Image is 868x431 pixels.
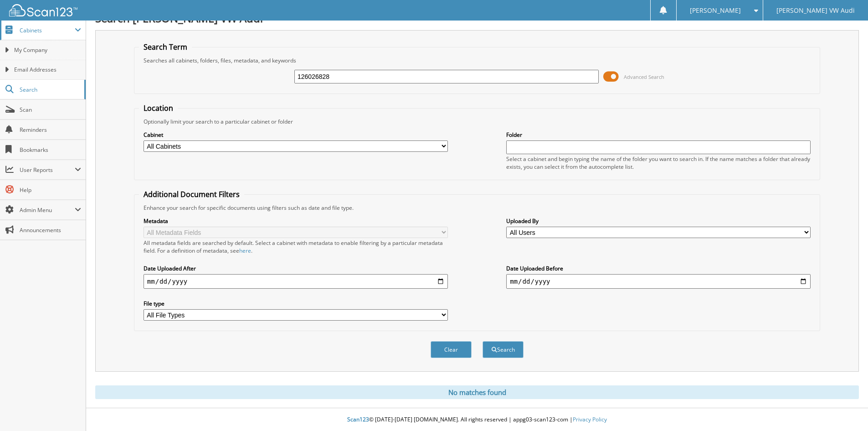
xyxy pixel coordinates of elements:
button: Search [483,341,524,358]
label: Cabinet [144,131,448,139]
legend: Location [139,103,178,113]
input: start [144,274,448,289]
label: File type [144,300,448,307]
div: Enhance your search for specific documents using filters such as date and file type. [139,204,815,212]
input: end [506,274,811,289]
span: Announcements [20,226,81,234]
span: Advanced Search [624,73,664,80]
iframe: Chat Widget [822,387,868,431]
span: Search [20,86,80,93]
div: Searches all cabinets, folders, files, metadata, and keywords [139,57,815,64]
span: User Reports [20,166,75,174]
label: Uploaded By [506,217,811,225]
div: © [DATE]-[DATE] [DOMAIN_NAME]. All rights reserved | appg03-scan123-com | [86,409,868,431]
label: Folder [506,131,811,139]
span: Email Addresses [14,66,81,74]
label: Date Uploaded After [144,265,448,272]
div: All metadata fields are searched by default. Select a cabinet with metadata to enable filtering b... [144,239,448,254]
span: My Company [14,46,81,54]
button: Clear [431,341,472,358]
span: [PERSON_NAME] VW Audi [776,8,855,13]
legend: Search Term [139,42,192,52]
span: Scan [20,106,81,114]
div: Select a cabinet and begin typing the name of the folder you want to search in. If the name match... [506,155,811,171]
label: Metadata [144,217,448,225]
span: Cabinets [20,26,75,34]
img: scan123-logo-white.svg [9,4,77,16]
span: Scan123 [347,415,369,423]
a: here [239,247,251,254]
div: No matches found [95,385,859,399]
span: Bookmarks [20,146,81,154]
span: Reminders [20,126,81,134]
a: Privacy Policy [573,415,607,423]
span: Admin Menu [20,206,75,214]
div: Optionally limit your search to a particular cabinet or folder [139,118,815,125]
span: Help [20,186,81,194]
span: [PERSON_NAME] [690,8,741,13]
legend: Additional Document Filters [139,189,244,199]
label: Date Uploaded Before [506,265,811,272]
